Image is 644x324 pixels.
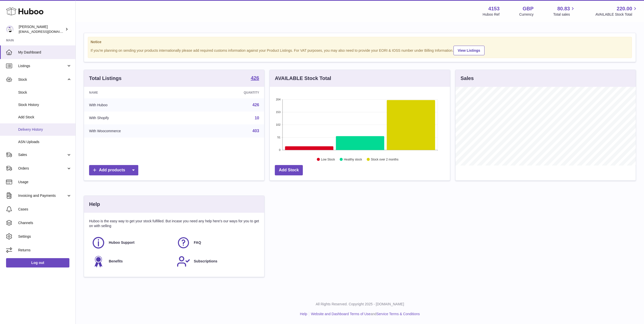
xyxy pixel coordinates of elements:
span: Returns [18,248,72,253]
text: Stock over 2 months [371,158,398,161]
span: ASN Uploads [18,140,72,144]
text: 153 [276,111,280,114]
div: Currency [519,12,534,17]
span: Sales [18,152,66,157]
a: 426 [251,75,259,82]
th: Quantity [196,87,264,98]
a: 403 [252,129,259,133]
span: Settings [18,234,72,239]
span: My Dashboard [18,50,72,55]
div: If you're planning on sending your products internationally please add required customs informati... [91,45,629,55]
a: Subscriptions [177,255,257,268]
span: Orders [18,166,66,171]
th: Name [84,87,196,98]
span: Benefits [109,259,123,264]
span: AVAILABLE Stock Total [595,12,638,17]
span: 80.83 [557,5,570,12]
td: With Huboo [84,98,196,112]
strong: GBP [523,5,533,12]
div: Huboo Ref [483,12,500,17]
a: 220.00 AVAILABLE Stock Total [595,5,638,17]
h3: AVAILABLE Stock Total [275,75,331,82]
a: 80.83 Total sales [553,5,576,17]
div: [PERSON_NAME] [19,24,64,34]
span: Stock [18,77,66,82]
text: 102 [276,123,280,126]
a: Add Stock [275,165,303,175]
text: Healthy stock [344,158,362,161]
p: All Rights Reserved. Copyright 2025 - [DOMAIN_NAME] [80,302,640,307]
a: Add products [89,165,138,175]
span: Usage [18,180,72,184]
h3: Sales [461,75,474,82]
a: 10 [255,116,259,120]
span: [EMAIL_ADDRESS][DOMAIN_NAME] [19,30,74,34]
span: Cases [18,207,72,212]
span: Stock [18,90,72,95]
span: Invoicing and Payments [18,193,66,198]
span: 220.00 [617,5,632,12]
a: Log out [6,258,69,267]
li: and [309,312,420,316]
text: Low Stock [321,158,335,161]
span: Total sales [553,12,576,17]
span: Listings [18,64,66,68]
span: Subscriptions [194,259,217,264]
td: With Shopify [84,112,196,125]
strong: Notice [91,40,629,44]
img: sales@kasefilters.com [6,25,14,33]
p: Huboo is the easy way to get your stock fulfilled. But incase you need any help here's our ways f... [89,219,259,228]
text: 0 [279,148,280,151]
text: 51 [277,136,280,139]
strong: 426 [251,75,259,80]
span: Add Stock [18,115,72,120]
text: 204 [276,98,280,101]
span: FAQ [194,240,201,245]
a: Website and Dashboard Terms of Use [311,312,370,316]
td: With Woocommerce [84,124,196,138]
h3: Help [89,201,100,208]
strong: 4153 [488,5,500,12]
a: View Listings [453,46,485,55]
a: Service Terms & Conditions [377,312,420,316]
a: Help [300,312,307,316]
a: Benefits [92,255,172,268]
span: Huboo Support [109,240,135,245]
h3: Total Listings [89,75,122,82]
span: Stock History [18,102,72,107]
a: Huboo Support [92,236,172,250]
span: Delivery History [18,127,72,132]
span: Channels [18,221,72,225]
a: 426 [252,103,259,107]
a: FAQ [177,236,257,250]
